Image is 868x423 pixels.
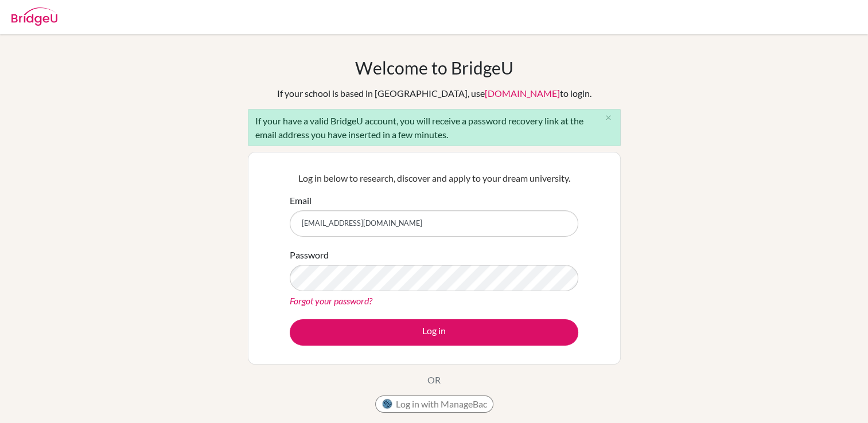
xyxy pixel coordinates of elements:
[290,194,312,207] label: Email
[290,295,372,306] a: Forgot your password?
[597,109,620,127] button: Close
[248,109,621,146] div: If your have a valid BridgeU account, you will receive a password recovery link at the email addr...
[290,248,329,262] label: Password
[11,7,57,26] img: Bridge-U
[290,171,578,185] p: Log in below to research, discover and apply to your dream university.
[290,319,578,346] button: Log in
[375,395,493,413] button: Log in with ManageBac
[604,113,613,122] i: close
[427,373,441,387] p: OR
[485,88,560,99] a: [DOMAIN_NAME]
[355,57,513,78] h1: Welcome to BridgeU
[277,87,591,100] div: If your school is based in [GEOGRAPHIC_DATA], use to login.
